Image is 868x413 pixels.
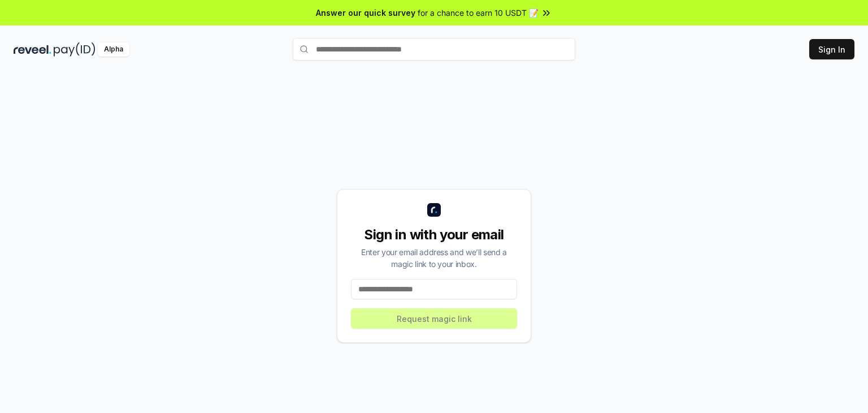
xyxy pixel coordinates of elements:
img: reveel_dark [14,42,51,57]
div: Alpha [98,42,129,57]
div: Enter your email address and we’ll send a magic link to your inbox. [351,246,517,270]
div: Sign in with your email [351,226,517,244]
span: Answer our quick survey [316,7,415,19]
img: pay_id [54,42,96,57]
span: for a chance to earn 10 USDT 📝 [418,7,539,19]
button: Sign In [809,39,854,59]
img: logo_small [427,203,441,217]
